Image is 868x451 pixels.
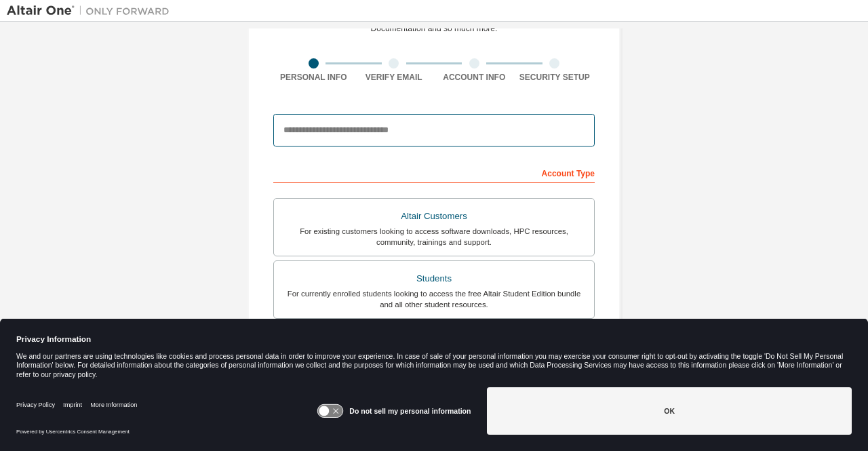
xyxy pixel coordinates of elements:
div: Account Info [434,72,515,83]
div: Security Setup [515,72,595,83]
div: For existing customers looking to access software downloads, HPC resources, community, trainings ... [282,226,586,248]
div: For currently enrolled students looking to access the free Altair Student Edition bundle and all ... [282,288,586,310]
div: Personal Info [273,72,354,83]
div: Altair Customers [282,207,586,226]
div: Students [282,269,586,288]
div: Account Type [273,161,595,183]
img: Altair One [7,4,176,18]
div: Verify Email [354,72,435,83]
